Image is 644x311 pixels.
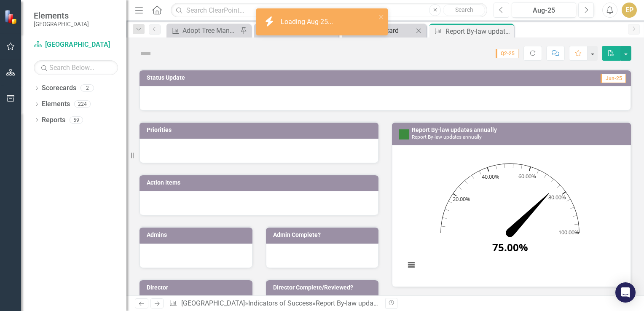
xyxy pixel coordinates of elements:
text: 20.00% [453,195,470,203]
img: On Target [399,129,409,139]
path: 75. Actual. [507,190,552,236]
input: Search Below... [34,60,118,75]
img: ClearPoint Strategy [4,9,19,24]
h3: Priorities [147,127,374,133]
button: Search [443,4,485,16]
text: 60.00% [518,172,536,180]
div: Loading Aug-25... [281,17,335,27]
span: Q2-25 [496,49,518,58]
div: » » [169,299,379,308]
a: Report By-law updates annually [412,126,497,133]
div: Adopt Tree Management and Conservation Plan [182,25,238,36]
button: EP [622,3,637,18]
svg: Interactive chart [401,152,619,278]
div: Aug-25 [515,5,573,16]
div: Report By-law updates annually [316,299,410,307]
text: 75.00% [492,240,528,254]
h3: Action Items [147,180,374,186]
h3: Director [147,284,248,291]
h3: Admins [147,232,248,238]
div: Chart. Highcharts interactive chart. [401,152,622,278]
img: Not Defined [139,47,153,60]
span: Elements [34,11,89,21]
h3: Status Update [147,75,432,81]
div: Report By-law updates annually [445,26,512,37]
span: Jun-25 [601,74,626,83]
a: Scorecards [42,83,76,93]
a: Indicators of Success [248,299,312,307]
a: Reports [42,115,65,125]
div: 224 [74,101,91,108]
h3: Director Complete/Reviewed? [273,284,375,291]
a: Elements [42,99,70,109]
button: Aug-25 [512,3,576,18]
text: 80.00% [548,193,566,201]
span: Search [455,6,473,13]
input: Search ClearPoint... [171,3,487,18]
div: Open Intercom Messenger [615,282,636,303]
a: Adopt Tree Management and Conservation Plan [169,25,238,36]
button: View chart menu, Chart [405,259,417,271]
a: [GEOGRAPHIC_DATA] [181,299,245,307]
a: [GEOGRAPHIC_DATA] [34,40,118,50]
text: 100.00% [558,228,579,236]
button: close [378,12,384,21]
small: [GEOGRAPHIC_DATA] [34,21,89,27]
text: 40.00% [482,173,499,180]
small: Report By-law updates annually [412,134,482,140]
div: 2 [80,85,94,92]
div: 59 [70,116,83,123]
h3: Admin Complete? [273,232,375,238]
